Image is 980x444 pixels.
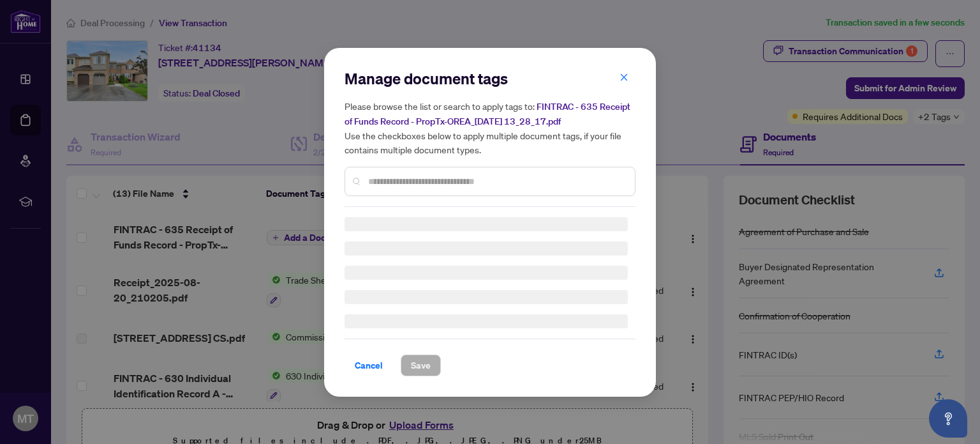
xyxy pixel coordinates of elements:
span: Cancel [355,355,383,376]
button: Open asap [929,399,967,438]
h2: Manage document tags [345,68,635,89]
span: close [620,73,628,82]
h5: Please browse the list or search to apply tags to: Use the checkboxes below to apply multiple doc... [345,99,635,157]
button: Save [401,355,441,376]
span: FINTRAC - 635 Receipt of Funds Record - PropTx-OREA_[DATE] 13_28_17.pdf [345,101,630,127]
button: Cancel [345,355,393,376]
